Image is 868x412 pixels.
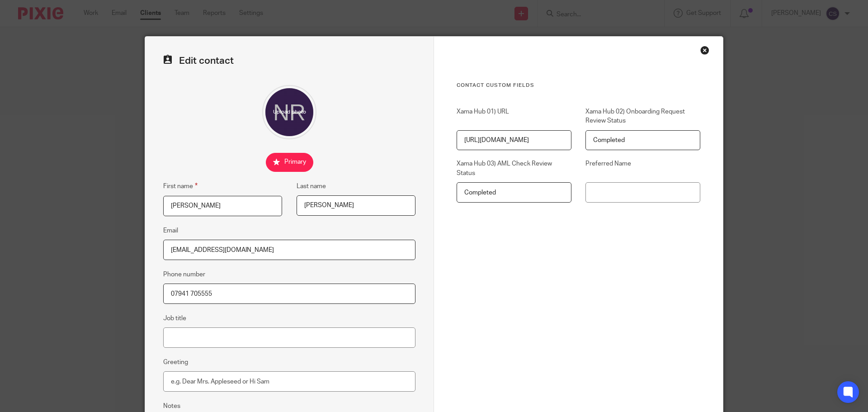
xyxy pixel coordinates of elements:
[163,371,415,392] input: e.g. Dear Mrs. Appleseed or Hi Sam
[585,159,700,178] label: Preferred Name
[163,358,188,367] label: Greeting
[163,55,415,67] h2: Edit contact
[585,107,700,126] label: Xama Hub 02) Onboarding Request Review Status
[163,181,198,191] label: First name
[163,314,186,323] label: Job title
[163,402,180,411] label: Notes
[163,226,178,235] label: Email
[163,270,205,279] label: Phone number
[457,82,700,89] h3: Contact Custom fields
[700,46,709,55] div: Close this dialog window
[457,159,571,178] label: Xama Hub 03) AML Check Review Status
[457,107,571,126] label: Xama Hub 01) URL
[297,182,326,191] label: Last name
